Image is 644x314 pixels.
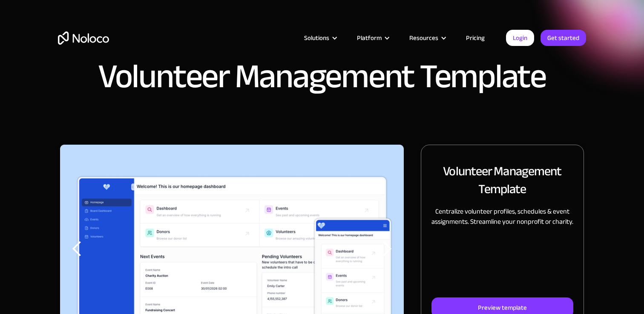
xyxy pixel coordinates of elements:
[431,206,573,227] p: Centralize volunteer profiles, schedules & event assignments. Streamline your nonprofit or charity.
[431,235,573,245] p: ‍
[399,32,455,43] div: Resources
[357,32,382,43] div: Platform
[98,60,546,94] h1: Volunteer Management Template
[478,302,527,313] div: Preview template
[304,32,329,43] div: Solutions
[431,162,573,198] h2: Volunteer Management Template
[540,30,586,46] a: Get started
[409,32,438,43] div: Resources
[506,30,534,46] a: Login
[293,32,346,43] div: Solutions
[346,32,399,43] div: Platform
[455,32,495,43] a: Pricing
[58,31,109,45] a: home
